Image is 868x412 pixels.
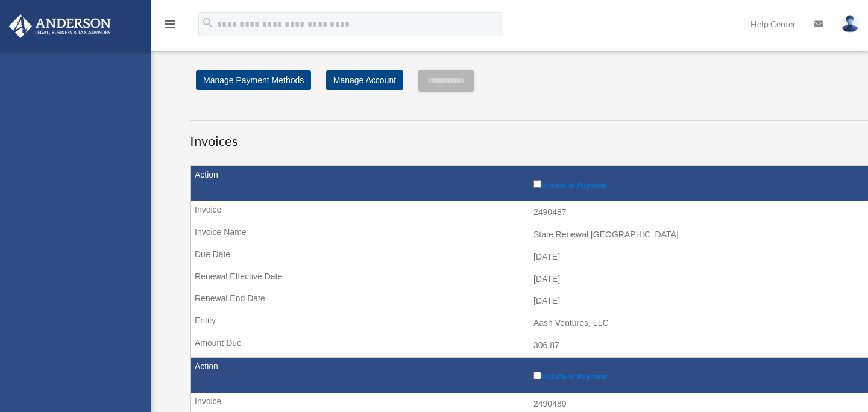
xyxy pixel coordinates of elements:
img: User Pic [841,15,859,33]
i: search [201,16,215,30]
i: menu [163,17,177,31]
a: Manage Payment Methods [196,70,311,90]
img: Anderson Advisors Platinum Portal [5,14,115,38]
a: menu [163,21,177,31]
input: Include in Payment [533,180,541,188]
input: Include in Payment [533,372,541,379]
a: Manage Account [326,70,403,90]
